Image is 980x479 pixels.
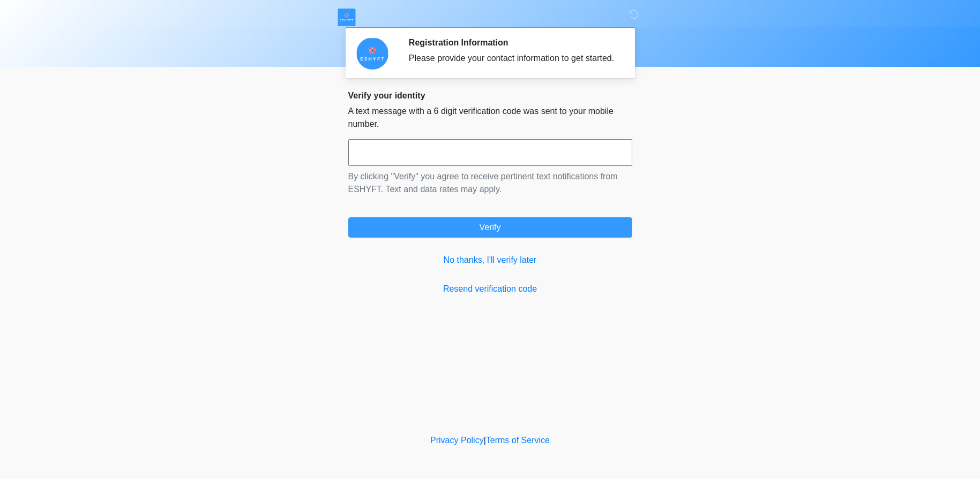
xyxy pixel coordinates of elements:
a: No thanks, I'll verify later [348,254,632,267]
a: | [484,436,486,445]
h2: Verify your identity [348,90,632,101]
div: Please provide your contact information to get started. [409,52,616,65]
p: A text message with a 6 digit verification code was sent to your mobile number. [348,105,632,131]
a: Privacy Policy [430,436,484,445]
a: Resend verification code [348,283,632,295]
h2: Registration Information [409,37,616,48]
img: ESHYFT Logo [338,8,356,26]
button: Verify [348,217,632,238]
img: Agent Avatar [356,37,388,70]
a: Terms of Service [486,436,550,445]
p: By clicking "Verify" you agree to receive pertinent text notifications from ESHYFT. Text and data... [348,170,632,196]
